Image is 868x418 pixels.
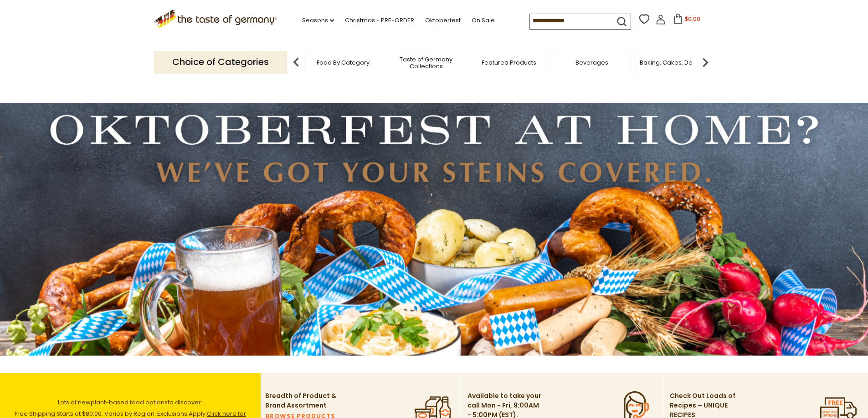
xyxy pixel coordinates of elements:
[265,391,340,410] p: Breadth of Product & Brand Assortment
[640,59,710,66] a: Baking, Cakes, Desserts
[317,59,370,66] a: Food By Category
[345,15,414,25] a: Christmas - PRE-ORDER
[425,15,461,25] a: Oktoberfest
[668,14,706,27] button: $0.00
[696,53,714,71] img: next arrow
[91,398,168,407] a: plant-based food options
[302,15,334,25] a: Seasons
[575,59,608,66] a: Beverages
[685,15,700,23] span: $0.00
[472,15,495,25] a: On Sale
[390,56,462,70] a: Taste of Germany Collections
[154,51,287,73] p: Choice of Categories
[482,59,536,66] a: Featured Products
[287,53,305,71] img: previous arrow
